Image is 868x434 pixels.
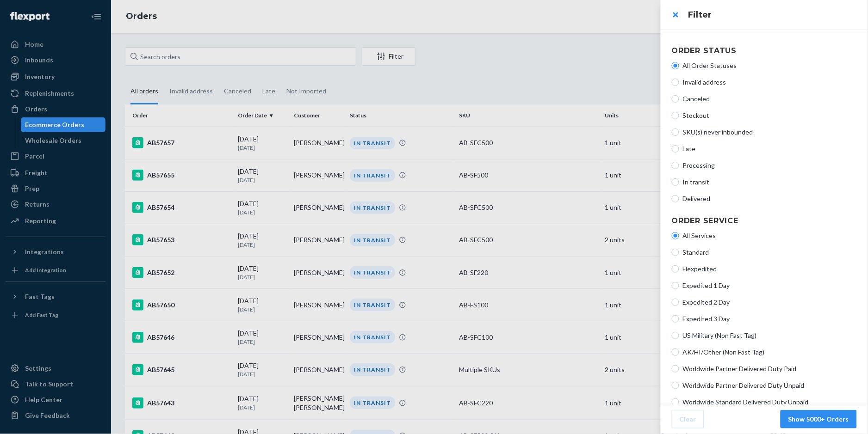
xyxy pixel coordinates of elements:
span: Invalid address [683,78,857,87]
input: All Services [672,232,679,239]
span: Late [683,144,857,153]
input: Worldwide Standard Delivered Duty Unpaid [672,398,679,406]
input: Standard [672,249,679,256]
input: In transit [672,178,679,186]
span: In transit [683,177,857,187]
span: Expedited 1 Day [683,281,857,290]
input: Flexpedited [672,265,679,273]
span: Canceled [683,94,857,104]
span: Expedited 3 Day [683,314,857,324]
input: Stockout [672,112,679,119]
input: Late [672,145,679,153]
span: Worldwide Partner Delivered Duty Paid [683,364,857,373]
input: Expedited 3 Day [672,315,679,323]
span: All Services [683,231,857,240]
input: Expedited 2 Day [672,299,679,306]
input: All Order Statuses [672,62,679,69]
span: Flexpedited [683,264,857,274]
button: close [666,6,685,24]
h3: Filter [688,9,857,21]
span: Stockout [683,111,857,120]
span: All Order Statuses [683,61,857,70]
input: Worldwide Partner Delivered Duty Unpaid [672,382,679,389]
h4: Order Status [672,45,857,56]
button: Clear [672,410,704,428]
span: Delivered [683,194,857,203]
input: Invalid address [672,79,679,86]
input: Canceled [672,95,679,103]
span: Expedited 2 Day [683,298,857,307]
input: SKU(s) never inbounded [672,128,679,136]
span: US Military (Non Fast Tag) [683,331,857,340]
input: Expedited 1 Day [672,282,679,289]
h4: Order Service [672,215,857,226]
input: AK/HI/Other (Non Fast Tag) [672,348,679,356]
input: Delivered [672,195,679,202]
span: Worldwide Partner Delivered Duty Unpaid [683,381,857,390]
span: Standard [683,248,857,257]
span: SKU(s) never inbounded [683,128,857,137]
span: Worldwide Standard Delivered Duty Unpaid [683,397,857,407]
input: Worldwide Partner Delivered Duty Paid [672,365,679,373]
input: US Military (Non Fast Tag) [672,332,679,339]
input: Processing [672,162,679,169]
span: Processing [683,161,857,170]
button: Show 5000+ Orders [781,410,857,428]
span: AK/HI/Other (Non Fast Tag) [683,348,857,357]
